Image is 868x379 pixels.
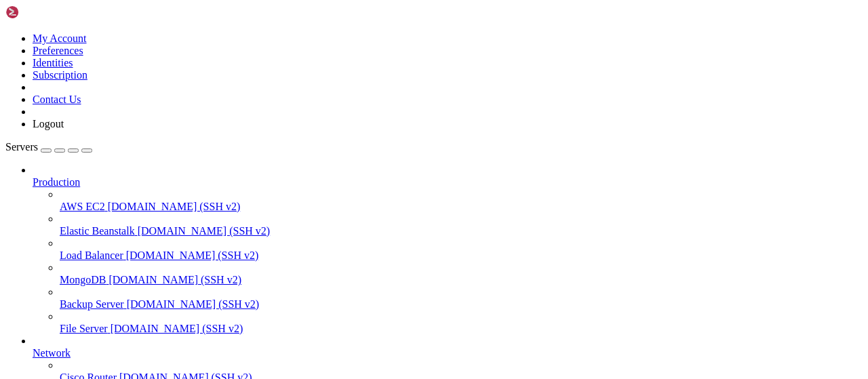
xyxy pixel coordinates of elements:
[33,69,87,81] a: Subscription
[60,286,863,311] li: Backup Server [DOMAIN_NAME] (SSH v2)
[33,176,80,188] span: Production
[60,298,863,311] a: Backup Server [DOMAIN_NAME] (SSH v2)
[33,45,83,56] a: Preferences
[33,347,71,359] span: Network
[108,201,241,212] span: [DOMAIN_NAME] (SSH v2)
[138,225,271,237] span: [DOMAIN_NAME] (SSH v2)
[5,141,38,153] span: Servers
[60,250,863,262] a: Load Balancer [DOMAIN_NAME] (SSH v2)
[60,323,108,334] span: File Server
[33,347,863,359] a: Network
[127,298,260,310] span: [DOMAIN_NAME] (SSH v2)
[33,118,64,129] a: Logout
[60,237,863,262] li: Load Balancer [DOMAIN_NAME] (SSH v2)
[60,225,863,237] a: Elastic Beanstalk [DOMAIN_NAME] (SSH v2)
[33,176,863,188] a: Production
[126,250,259,261] span: [DOMAIN_NAME] (SSH v2)
[5,141,92,153] a: Servers
[60,201,863,213] a: AWS EC2 [DOMAIN_NAME] (SSH v2)
[60,311,863,335] li: File Server [DOMAIN_NAME] (SSH v2)
[60,298,124,310] span: Backup Server
[60,188,863,213] li: AWS EC2 [DOMAIN_NAME] (SSH v2)
[111,323,243,334] span: [DOMAIN_NAME] (SSH v2)
[60,323,863,335] a: File Server [DOMAIN_NAME] (SSH v2)
[60,213,863,237] li: Elastic Beanstalk [DOMAIN_NAME] (SSH v2)
[60,201,105,212] span: AWS EC2
[33,33,87,44] a: My Account
[60,274,863,286] a: MongoDB [DOMAIN_NAME] (SSH v2)
[60,225,135,237] span: Elastic Beanstalk
[33,164,863,335] li: Production
[5,5,83,19] img: Shellngn
[108,274,241,285] span: [DOMAIN_NAME] (SSH v2)
[60,274,106,285] span: MongoDB
[60,250,123,261] span: Load Balancer
[60,262,863,286] li: MongoDB [DOMAIN_NAME] (SSH v2)
[33,94,81,105] a: Contact Us
[33,57,73,68] a: Identities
